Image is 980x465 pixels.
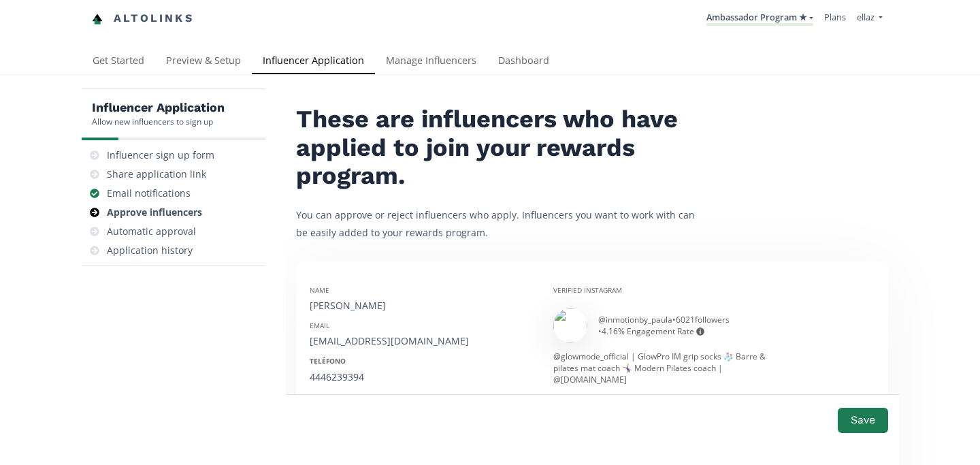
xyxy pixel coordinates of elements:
img: 522010635_18069602681098687_209630057745997485_n.jpg [553,308,587,342]
a: Plans [824,11,846,23]
div: Name [310,285,533,295]
a: ellaz [857,11,883,27]
span: ellaz [857,11,875,23]
img: favicon-32x32.png [92,14,103,25]
a: Altolinks [92,7,194,30]
a: Dashboard [487,48,560,76]
a: Influencer Application [252,48,375,76]
h5: Influencer Application [92,99,225,116]
span: 4.16 % Engagement Rate [602,325,704,337]
div: Verified Instagram [553,285,777,295]
div: Approve influencers [107,206,202,219]
span: 6021 followers [676,314,730,325]
a: Get Started [82,48,155,76]
div: @ inmotionby_paula • • [598,314,777,337]
iframe: chat widget [14,14,57,54]
strong: Usuario Instagram [310,392,385,402]
div: Email notifications [107,187,191,200]
div: Email [310,321,533,330]
div: Application history [107,244,193,257]
a: Ambassador Program ★ [706,11,813,26]
button: Save [838,408,888,433]
div: Automatic approval [107,225,196,238]
p: You can approve or reject influencers who apply. Influencers you want to work with can be easily ... [296,206,704,240]
strong: Teléfono [310,356,346,366]
div: Share application link [107,167,206,181]
a: Preview & Setup [155,48,252,76]
div: 4446239394 [310,370,533,384]
div: Allow new influencers to sign up [92,116,225,127]
div: [PERSON_NAME] [310,299,533,312]
h2: These are influencers who have applied to join your rewards program. [296,106,704,190]
div: [EMAIL_ADDRESS][DOMAIN_NAME] [310,334,533,348]
div: @glowmode_official | GlowPro IM grip socks 🧦 Barre & pilates mat coach 🤸🏽‍♀️ Modern Pilates coach... [553,351,777,385]
div: Influencer sign up form [107,148,214,162]
a: Manage Influencers [375,48,487,76]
